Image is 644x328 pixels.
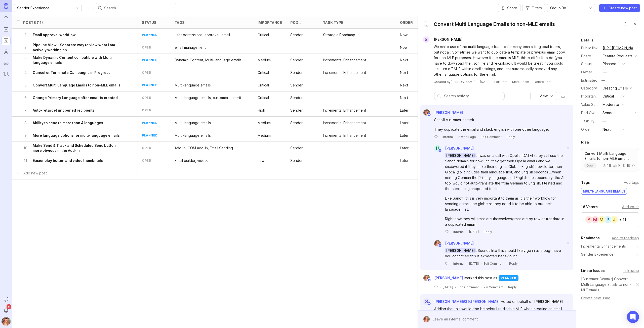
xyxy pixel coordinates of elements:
div: status [142,21,156,24]
div: P [604,216,612,224]
div: · [455,285,456,289]
div: · [492,80,492,84]
a: Incremental Enhancements [581,244,626,249]
div: Incremental Enhancement [323,120,366,125]
div: 16 Voters [581,204,598,210]
div: open [142,158,151,163]
div: S [423,298,430,305]
span: [DATE] [469,261,479,266]
div: Create new issue [581,295,639,301]
a: S[PERSON_NAME]#39;[PERSON_NAME] [420,298,500,305]
time: [DATE] [442,285,453,289]
p: 8 [23,120,28,125]
label: Value Scale [581,102,600,107]
button: Score [498,4,520,12]
div: Reply [506,135,515,139]
div: · [456,135,456,139]
div: Public link [581,45,599,51]
p: Sender Experience [290,120,315,125]
p: Sender Experience [290,58,315,63]
button: 2Pipeline View - Separate way to view what I am actively working on [23,41,124,54]
div: Created by [PERSON_NAME] [434,80,475,84]
div: Email builder, videos [175,158,209,163]
div: · [504,135,504,139]
div: Multi-language emails, customer commit [175,95,241,100]
div: Right now they will translate themselves/translate by row or translate in a duplicated email. [445,216,565,227]
a: [DATE] [480,80,490,84]
div: 19.7k [622,164,636,167]
button: 10Make Send & Track and Scheduled Send button more obvious in the Add-in [23,142,124,154]
div: planned [142,58,158,62]
p: Sender Experience [290,70,315,75]
div: Owner [581,69,599,75]
div: Task Type [323,21,343,24]
div: Roadmaps [581,235,600,241]
div: open [142,70,151,75]
div: planned [499,275,518,281]
div: · [481,285,481,289]
div: M [591,216,599,224]
div: Sender Experience [602,110,633,116]
p: Now [400,45,408,50]
div: planned [142,121,158,125]
a: Bronwen W[PERSON_NAME] [431,240,474,247]
div: Board [581,53,599,59]
button: 11Easier play button and video thumbnails [23,154,124,167]
div: Add new post [23,170,47,176]
img: Canny Home [4,3,8,9]
div: Sender Experience [290,158,315,163]
button: 9More language options for multi-language emails [23,129,124,142]
p: Dynamic Content, Multi-language emails [175,58,242,63]
div: planned [142,33,158,37]
p: Later [400,158,409,163]
div: Open Intercom Messenger [627,311,639,323]
div: Sanofi customer commit [434,117,565,123]
span: [PERSON_NAME] [445,241,474,245]
p: Medium [258,58,271,63]
button: Close button [630,19,640,29]
p: email management [175,45,206,50]
p: 7 [23,108,28,113]
div: Status [581,61,599,67]
a: [Customer Commit] Convert Multi Language Emails to non-MLE emails [581,276,636,293]
button: export comments [559,92,567,100]
div: : Sounds like this should likely go in as a bug- have you confirmed this is expected behaviour? [445,248,565,259]
div: Y [585,216,593,224]
div: Reply [509,261,518,266]
span: marked this post as [464,275,497,281]
div: planned [142,83,158,87]
img: member badge [427,278,431,282]
div: · [451,230,451,234]
img: Bronwen W [422,316,431,322]
div: We make use of the multi-language feature for many emails to global teams, but not all. Sometimes... [434,44,566,77]
p: Next [400,95,408,100]
div: · [440,135,440,139]
div: Medium [258,133,271,138]
p: Sender Experience [290,83,315,88]
div: Incremental Enhancement [323,70,366,75]
svg: toggle icon [587,6,595,10]
p: Next [400,70,408,75]
div: · [477,80,478,84]
div: open [142,146,151,150]
input: Sender Experience [17,5,73,11]
button: Notifications [2,306,11,315]
h6: Easier play button and video thumbnails [33,158,103,163]
div: planned [603,61,616,67]
div: Importance [258,21,282,24]
label: Task Type [581,119,599,123]
h6: Make Dynamic Content compatible with Multi language emails [33,55,124,65]
span: Filters [532,6,542,11]
p: Later [400,120,409,125]
span: Score [507,6,517,11]
p: Low [258,158,264,163]
input: Search... [104,5,174,11]
p: 3 [23,58,28,63]
p: Multi-language emails [175,120,211,125]
p: 1 [23,32,28,37]
a: Bronwen W[PERSON_NAME] [420,109,463,116]
label: Order [581,127,591,131]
